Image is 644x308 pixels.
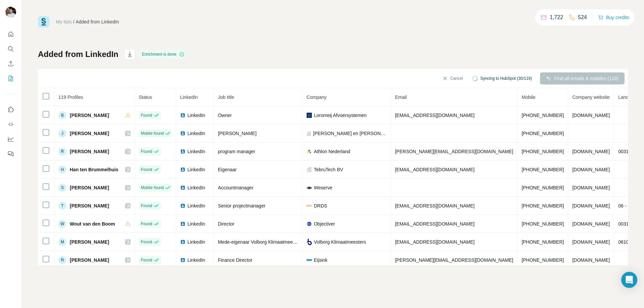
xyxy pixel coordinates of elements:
span: Found [141,203,152,209]
span: Status [139,95,152,100]
span: Finance Director [218,257,253,263]
span: program manager [218,149,255,154]
span: Found [141,221,152,227]
div: B [58,111,66,119]
span: 119 Profiles [58,95,83,100]
span: Loromeij Afvoersystemen [314,112,367,119]
img: LinkedIn logo [180,257,185,263]
img: Avatar [5,7,16,17]
span: Mobile found [141,185,164,191]
span: LinkedIn [187,166,205,173]
button: Buy credits [598,13,629,22]
div: W [58,220,66,228]
span: [PERSON_NAME] [218,131,257,136]
p: 1,722 [550,13,563,21]
span: [PERSON_NAME][EMAIL_ADDRESS][DOMAIN_NAME] [395,149,513,154]
span: Found [141,112,152,118]
img: LinkedIn logo [180,149,185,154]
span: [EMAIL_ADDRESS][DOMAIN_NAME] [395,203,475,208]
div: R [58,256,66,264]
span: Found [141,148,152,155]
span: [PHONE_NUMBER] [522,221,564,227]
span: [DOMAIN_NAME] [572,203,610,208]
p: 524 [578,13,587,21]
span: [DOMAIN_NAME] [572,257,610,263]
span: Eijsink [314,257,327,263]
img: LinkedIn logo [180,167,185,172]
span: LinkedIn [187,239,205,245]
span: Mede-eigenaar Volborg Klimaatmeesters [218,239,303,245]
span: [EMAIL_ADDRESS][DOMAIN_NAME] [395,239,475,245]
span: [PERSON_NAME] [70,239,109,245]
img: company-logo [307,113,312,118]
img: LinkedIn logo [180,239,185,245]
span: [DOMAIN_NAME] [572,167,610,172]
li: / [73,18,74,25]
span: [PERSON_NAME][EMAIL_ADDRESS][DOMAIN_NAME] [395,257,513,263]
span: Mobile [522,95,535,100]
span: [DOMAIN_NAME] [572,185,610,190]
button: Quick start [5,28,16,40]
img: LinkedIn logo [180,203,185,208]
span: [PERSON_NAME] en [PERSON_NAME] [313,130,387,137]
span: Volborg Klimaatmeesters [314,239,366,245]
span: Athlon Nederland [314,148,350,155]
img: LinkedIn logo [180,185,185,190]
img: LinkedIn logo [180,221,185,227]
span: LinkedIn [180,95,198,100]
span: Email [395,95,407,100]
img: LinkedIn logo [180,131,185,136]
img: company-logo [307,149,312,154]
span: LinkedIn [187,130,205,137]
span: Syncing to HubSpot (30/119) [480,75,532,81]
span: [DOMAIN_NAME] [572,221,610,227]
span: LinkedIn [187,221,205,227]
div: J [58,129,66,137]
span: [PHONE_NUMBER] [522,113,564,118]
span: [EMAIL_ADDRESS][DOMAIN_NAME] [395,113,475,118]
span: [PERSON_NAME] [70,257,109,263]
div: S [58,184,66,192]
span: Wout van den Boom [70,221,115,227]
span: [EMAIL_ADDRESS][DOMAIN_NAME] [395,167,475,172]
img: company-logo [307,221,312,227]
span: [PERSON_NAME] [70,112,109,119]
div: R [58,147,66,156]
span: Accountmanager [218,185,254,190]
span: [DOMAIN_NAME] [572,149,610,154]
span: [PHONE_NUMBER] [522,203,564,208]
button: Use Surfe API [5,118,16,130]
span: Objectiver [314,221,335,227]
button: Feedback [5,148,16,160]
img: company-logo [307,238,312,246]
img: company-logo [307,185,312,190]
span: Company [307,95,327,100]
span: Found [141,167,152,173]
button: My lists [5,72,16,84]
span: [PERSON_NAME] [70,202,109,209]
img: company-logo [307,257,312,263]
span: LinkedIn [187,257,205,263]
span: Found [141,239,152,245]
span: Job title [218,95,234,100]
div: Open Intercom Messenger [621,272,637,288]
button: Use Surfe on LinkedIn [5,104,16,116]
button: Enrich CSV [5,58,16,70]
button: Cancel [438,72,468,84]
div: M [58,238,66,246]
span: [PHONE_NUMBER] [522,149,564,154]
span: [PHONE_NUMBER] [522,257,564,263]
span: [PHONE_NUMBER] [522,167,564,172]
span: LinkedIn [187,184,205,191]
span: LinkedIn [187,202,205,209]
span: [EMAIL_ADDRESS][DOMAIN_NAME] [395,221,475,227]
span: Weserve [314,184,332,191]
span: [PHONE_NUMBER] [522,239,564,245]
span: [PERSON_NAME] [70,130,109,137]
span: Director [218,221,234,227]
h1: Added from LinkedIn [38,49,118,60]
button: Search [5,43,16,55]
img: company-logo [307,203,312,208]
span: [PHONE_NUMBER] [522,185,564,190]
span: Owner [218,113,232,118]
